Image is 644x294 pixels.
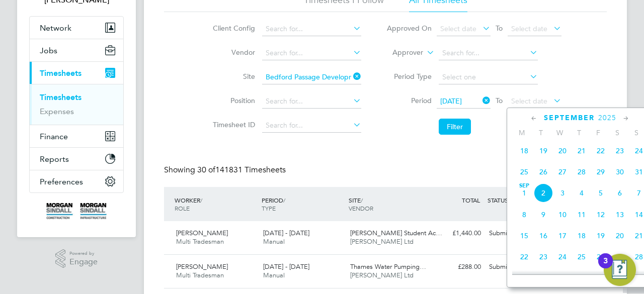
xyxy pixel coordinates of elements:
[40,177,83,186] span: Preferences
[210,72,255,81] label: Site
[591,247,610,266] span: 26
[553,226,572,245] span: 17
[175,204,190,212] span: ROLE
[349,204,373,212] span: VENDOR
[598,114,616,122] span: 2025
[610,183,629,203] span: 6
[361,196,363,204] span: /
[485,225,537,242] div: Submitted
[603,261,608,274] div: 3
[283,196,285,204] span: /
[610,141,629,160] span: 23
[493,94,506,107] span: To
[262,46,361,60] input: Search for...
[604,254,636,286] button: Open Resource Center, 3 new notifications
[515,226,534,245] span: 15
[511,24,547,33] span: Select date
[172,191,259,217] div: WORKER
[262,204,276,212] span: TYPE
[608,128,627,137] span: S
[572,247,591,266] span: 25
[534,226,553,245] span: 16
[29,203,124,219] a: Go to home page
[176,237,224,246] span: Multi Tradesman
[610,226,629,245] span: 20
[610,247,629,266] span: 27
[534,205,553,224] span: 9
[553,162,572,181] span: 27
[164,165,288,175] div: Showing
[572,226,591,245] span: 18
[591,141,610,160] span: 22
[378,48,423,58] label: Approver
[433,225,485,242] div: £1,440.00
[591,162,610,181] span: 29
[350,237,414,246] span: [PERSON_NAME] Ltd
[433,259,485,275] div: £288.00
[30,17,123,39] button: Network
[40,23,71,33] span: Network
[553,183,572,203] span: 3
[197,165,286,175] span: 141831 Timesheets
[40,154,69,164] span: Reports
[534,141,553,160] span: 19
[350,229,442,237] span: [PERSON_NAME] Student Ac…
[553,205,572,224] span: 10
[485,259,537,275] div: Submitted
[30,39,123,61] button: Jobs
[515,268,534,287] span: 29
[30,170,123,192] button: Preferences
[46,203,107,219] img: morgansindall-logo-retina.png
[531,128,550,137] span: T
[515,205,534,224] span: 8
[346,191,433,217] div: SITE
[40,68,82,78] span: Timesheets
[544,114,595,122] span: September
[511,96,547,106] span: Select date
[263,237,285,246] span: Manual
[263,262,309,271] span: [DATE] - [DATE]
[197,165,215,175] span: 30 of
[176,271,224,279] span: Multi Tradesman
[515,183,534,203] span: 1
[210,48,255,57] label: Vendor
[570,128,589,137] span: T
[30,62,123,84] button: Timesheets
[534,247,553,266] span: 23
[591,226,610,245] span: 19
[610,162,629,181] span: 30
[386,24,432,33] label: Approved On
[263,229,309,237] span: [DATE] - [DATE]
[591,183,610,203] span: 5
[350,271,414,279] span: [PERSON_NAME] Ltd
[55,249,98,268] a: Powered byEngage
[439,119,471,135] button: Filter
[440,24,476,33] span: Select date
[591,205,610,224] span: 12
[210,96,255,105] label: Position
[534,162,553,181] span: 26
[572,162,591,181] span: 28
[176,229,228,237] span: [PERSON_NAME]
[512,128,531,137] span: M
[262,70,361,84] input: Search for...
[350,262,426,271] span: Thames Water Pumping…
[534,183,553,203] span: 2
[176,262,228,271] span: [PERSON_NAME]
[572,141,591,160] span: 21
[572,205,591,224] span: 11
[259,191,346,217] div: PERIOD
[439,70,538,84] input: Select one
[550,128,570,137] span: W
[210,24,255,33] label: Client Config
[263,271,285,279] span: Manual
[553,247,572,266] span: 24
[493,22,506,35] span: To
[262,22,361,36] input: Search for...
[69,249,98,258] span: Powered by
[40,132,68,141] span: Finance
[210,120,255,129] label: Timesheet ID
[515,247,534,266] span: 22
[610,205,629,224] span: 13
[515,162,534,181] span: 25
